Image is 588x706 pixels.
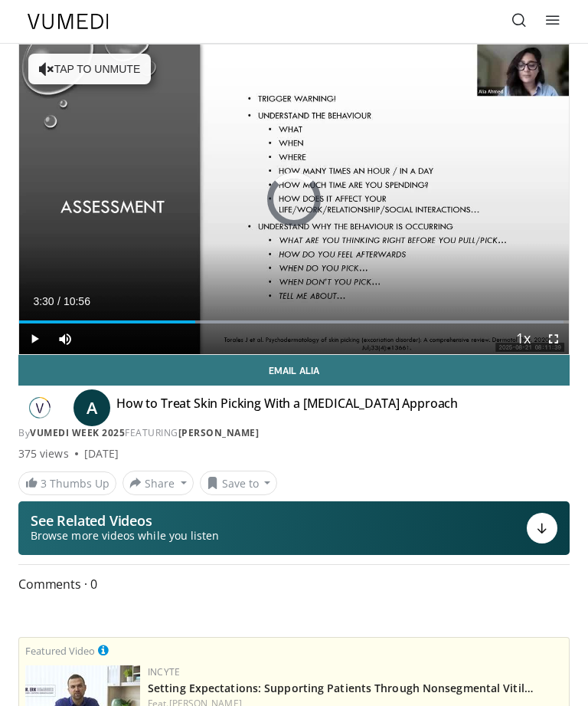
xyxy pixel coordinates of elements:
[31,513,219,528] p: See Related Videos
[50,323,80,354] button: Mute
[19,323,50,354] button: Play
[18,396,61,420] img: Vumedi Week 2025
[28,54,151,84] button: Tap to unmute
[19,44,569,354] video-js: Video Player
[19,320,569,323] div: Progress Bar
[18,501,570,555] button: See Related Videos Browse more videos while you listen
[25,644,95,658] small: Featured Video
[33,295,54,307] span: 3:30
[178,426,260,439] a: [PERSON_NAME]
[18,355,570,386] a: Email Alia
[30,426,125,439] a: Vumedi Week 2025
[18,574,570,594] span: Comments 0
[148,681,534,695] a: Setting Expectations: Supporting Patients Through Nonsegmental Vitil…
[538,323,569,354] button: Fullscreen
[18,471,116,495] a: 3 Thumbs Up
[57,295,60,307] span: /
[31,528,219,543] span: Browse more videos while you listen
[200,471,278,495] button: Save to
[84,446,119,461] div: [DATE]
[64,295,90,307] span: 10:56
[116,396,458,420] h4: How to Treat Skin Picking With a [MEDICAL_DATA] Approach
[73,389,110,426] a: A
[18,426,570,440] div: By FEATURING
[28,14,109,29] img: VuMedi Logo
[122,471,194,495] button: Share
[148,665,180,678] a: Incyte
[508,323,538,354] button: Playback Rate
[18,446,69,461] span: 375 views
[41,476,47,491] span: 3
